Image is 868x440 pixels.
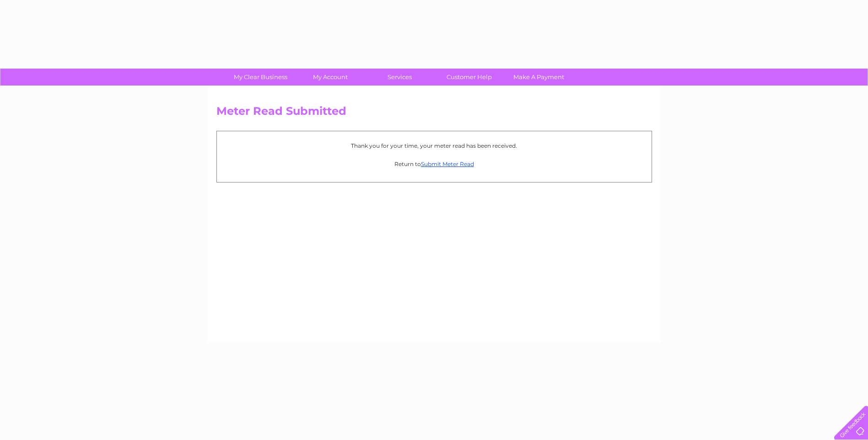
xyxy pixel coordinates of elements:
[421,161,474,167] a: Submit Meter Read
[221,160,647,168] p: Return to
[216,105,652,122] h2: Meter Read Submitted
[292,69,368,86] a: My Account
[501,69,577,86] a: Make A Payment
[221,141,647,150] p: Thank you for your time, your meter read has been received.
[223,69,298,86] a: My Clear Business
[431,69,507,86] a: Customer Help
[362,69,437,86] a: Services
